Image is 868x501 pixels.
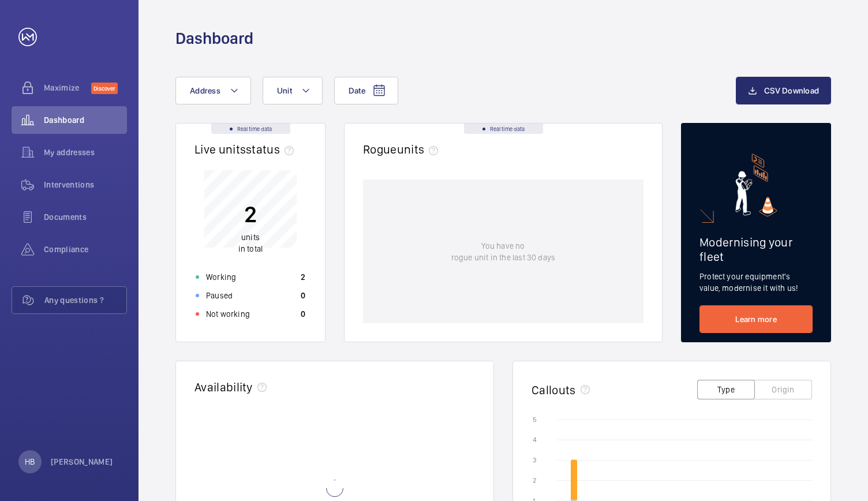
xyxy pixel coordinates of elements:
[25,456,35,468] p: HB
[241,233,260,242] span: units
[533,456,537,464] text: 3
[699,305,813,333] a: Learn more
[175,77,251,104] button: Address
[735,154,777,216] img: marketing-card.svg
[301,308,305,320] p: 0
[238,200,263,229] p: 2
[246,142,298,156] span: status
[44,82,91,94] span: Maximize
[44,294,126,306] span: Any questions ?
[349,86,365,95] span: Date
[397,142,443,156] span: units
[175,28,253,49] h1: Dashboard
[206,290,233,301] p: Paused
[699,271,813,294] p: Protect your equipment's value, modernise it with us!
[51,456,113,468] p: [PERSON_NAME]
[194,380,253,394] h2: Availability
[764,86,819,95] span: CSV Download
[206,308,250,320] p: Not working
[334,77,398,104] button: Date
[277,86,292,95] span: Unit
[736,77,831,104] button: CSV Download
[44,211,127,223] span: Documents
[238,231,263,255] p: in total
[190,86,220,95] span: Address
[451,240,555,263] p: You have no rogue unit in the last 30 days
[44,244,127,255] span: Compliance
[699,235,813,264] h2: Modernising your fleet
[263,77,323,104] button: Unit
[206,271,236,283] p: Working
[301,271,305,283] p: 2
[363,142,443,156] h2: Rogue
[44,147,127,158] span: My addresses
[44,114,127,126] span: Dashboard
[754,380,812,399] button: Origin
[464,124,543,134] div: Real time data
[194,142,298,156] h2: Live units
[301,290,305,301] p: 0
[211,124,290,134] div: Real time data
[533,416,537,424] text: 5
[697,380,755,399] button: Type
[91,83,118,94] span: Discover
[532,383,576,397] h2: Callouts
[533,476,536,484] text: 2
[533,436,537,444] text: 4
[44,179,127,190] span: Interventions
